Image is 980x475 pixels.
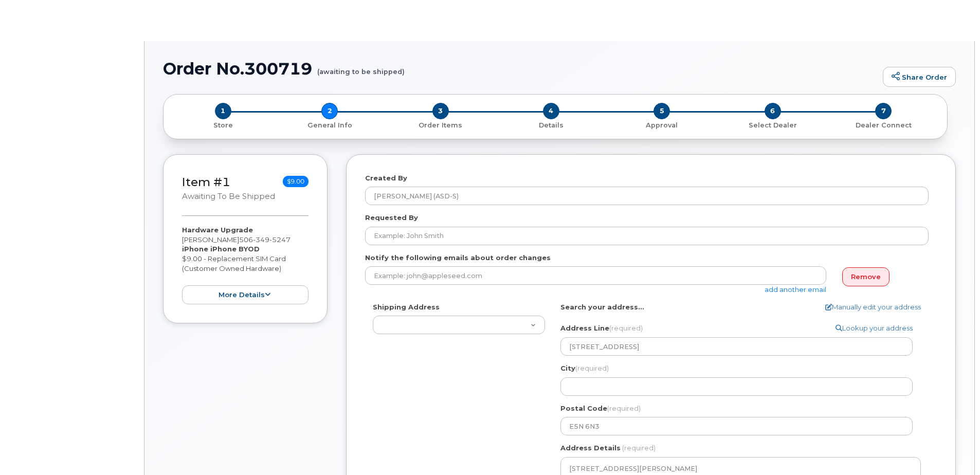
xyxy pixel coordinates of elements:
label: Address Line [560,323,643,333]
button: more details [182,285,308,304]
span: (required) [622,444,656,452]
p: Approval [611,121,713,130]
strong: Hardware Upgrade [182,226,253,234]
span: (required) [609,324,643,332]
label: City [560,363,609,373]
a: 3 Order Items [385,119,496,130]
span: 6 [765,103,781,119]
span: 349 [253,235,269,244]
span: 506 [239,235,291,244]
span: 4 [543,103,559,119]
small: (awaiting to be shipped) [317,60,405,76]
strong: iPhone iPhone BYOD [182,245,260,253]
input: Example: John Smith [365,227,929,245]
p: Order Items [389,121,492,130]
p: Details [500,121,602,130]
p: Store [176,121,270,130]
a: Share Order [883,67,956,87]
span: (required) [575,364,609,372]
label: Notify the following emails about order changes [365,253,551,263]
a: Lookup your address [836,323,913,333]
div: [PERSON_NAME] $9.00 - Replacement SIM Card (Customer Owned Hardware) [182,225,308,304]
h1: Order No.300719 [163,60,878,78]
span: (required) [607,404,641,412]
input: Example: john@appleseed.com [365,266,826,285]
a: 1 Store [172,119,274,130]
span: 7 [875,103,892,119]
small: awaiting to be shipped [182,192,275,201]
label: Search your address... [560,302,644,312]
a: 6 Select Dealer [717,119,828,130]
label: Address Details [560,443,621,453]
p: Select Dealer [721,121,824,130]
p: Dealer Connect [832,121,935,130]
a: Item #1 [182,175,230,189]
span: 1 [215,103,231,119]
label: Requested By [365,213,418,223]
label: Created By [365,173,407,183]
span: $9.00 [283,176,308,187]
a: Remove [842,267,890,286]
span: 3 [432,103,449,119]
label: Postal Code [560,404,641,413]
a: 7 Dealer Connect [828,119,939,130]
a: Manually edit your address [825,302,921,312]
a: add another email [765,285,826,294]
label: Shipping Address [373,302,440,312]
a: 4 Details [496,119,606,130]
span: 5247 [269,235,291,244]
span: 5 [654,103,670,119]
a: 5 Approval [607,119,717,130]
